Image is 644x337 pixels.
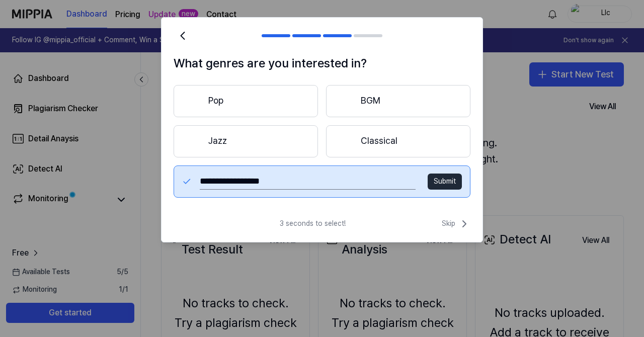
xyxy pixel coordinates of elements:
[174,85,318,117] button: Pop
[280,219,346,229] span: 3 seconds to select!
[174,54,470,73] h1: What genres are you interested in?
[428,174,462,190] button: Submit
[326,125,470,157] button: Classical
[442,218,470,230] span: Skip
[174,125,318,157] button: Jazz
[440,218,470,230] button: Skip
[326,85,470,117] button: BGM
